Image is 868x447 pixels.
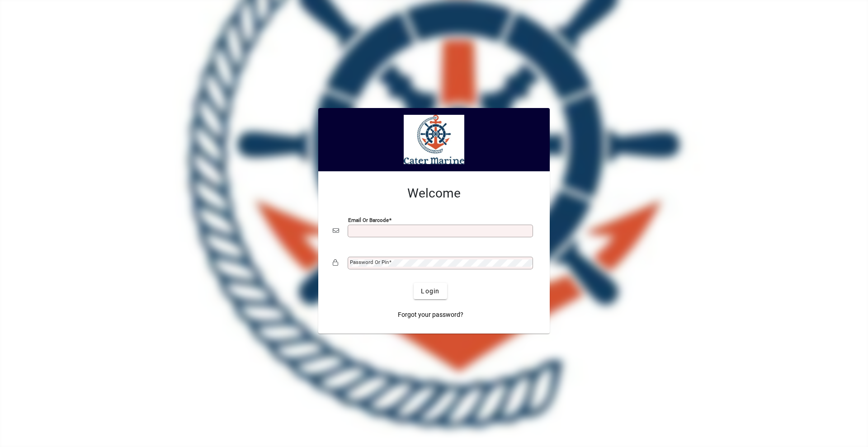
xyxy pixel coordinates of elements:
[398,310,463,320] span: Forgot your password?
[421,287,439,296] span: Login
[350,259,389,265] mat-label: Password or Pin
[333,186,535,201] h2: Welcome
[394,306,467,323] a: Forgot your password?
[348,217,389,223] mat-label: Email or Barcode
[414,283,447,299] button: Login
